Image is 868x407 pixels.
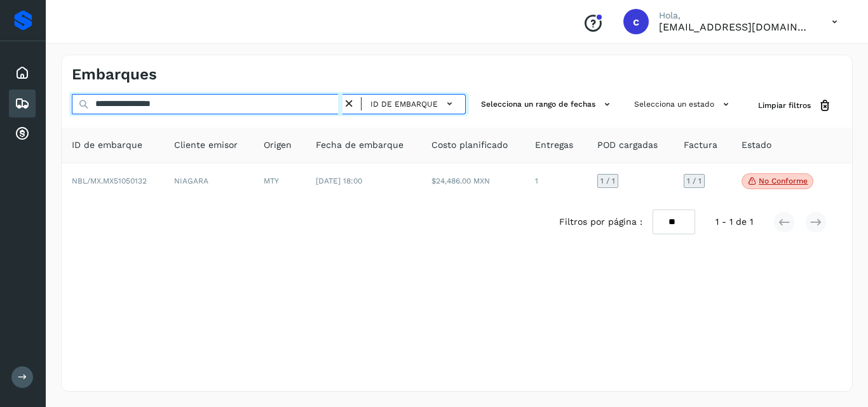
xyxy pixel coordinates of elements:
[759,177,808,185] p: No conforme
[72,138,142,152] span: ID de embarque
[9,59,36,87] div: Inicio
[559,215,642,229] span: Filtros por página :
[316,177,362,185] span: [DATE] 18:00
[684,138,717,152] span: Factura
[525,163,588,200] td: 1
[370,98,438,110] span: ID de embarque
[9,90,36,117] div: Embarques
[597,138,658,152] span: POD cargadas
[72,177,147,185] span: NBL/MX.MX51050132
[72,65,157,84] h4: Embarques
[367,95,460,113] button: ID de embarque
[174,138,238,152] span: Cliente emisor
[659,21,811,33] p: cuentasespeciales8_met@castores.com.mx
[629,94,738,115] button: Selecciona un estado
[535,138,573,152] span: Entregas
[421,163,525,200] td: $24,486.00 MXN
[264,138,292,152] span: Origen
[742,138,771,152] span: Estado
[758,100,811,111] span: Limpiar filtros
[254,163,305,200] td: MTY
[476,94,619,115] button: Selecciona un rango de fechas
[715,215,753,229] span: 1 - 1 de 1
[9,120,36,148] div: Cuentas por cobrar
[316,138,403,152] span: Fecha de embarque
[431,138,508,152] span: Costo planificado
[164,163,254,200] td: NIAGARA
[748,94,842,117] button: Limpiar filtros
[659,10,811,21] p: Hola,
[600,177,615,185] span: 1 / 1
[687,177,702,185] span: 1 / 1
